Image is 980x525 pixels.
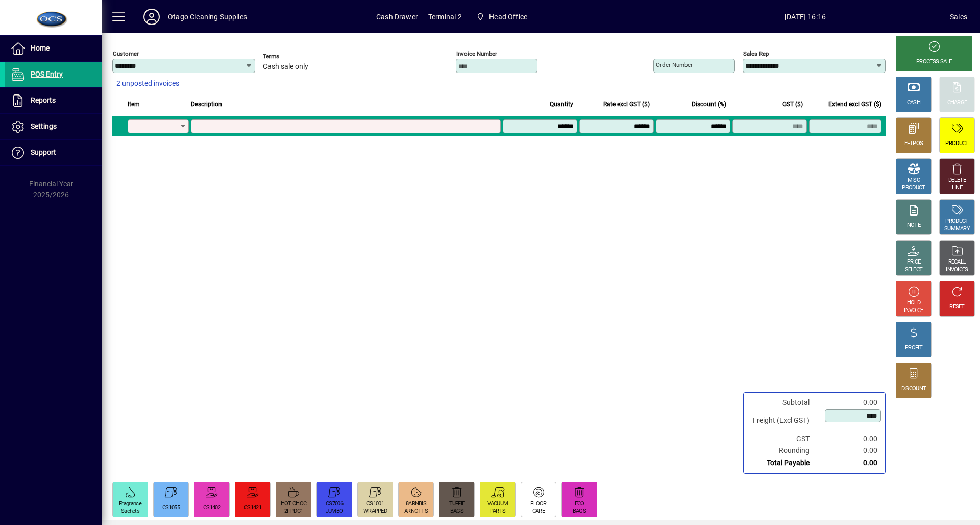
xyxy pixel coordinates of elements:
[113,50,139,57] mat-label: Customer
[905,266,923,274] div: SELECT
[916,58,952,66] div: PROCESS SALE
[945,140,968,148] div: PRODUCT
[263,63,308,71] span: Cash sale only
[162,504,180,512] div: CS1055
[603,99,650,110] span: Rate excl GST ($)
[905,344,922,352] div: PROFIT
[907,258,921,266] div: PRICE
[168,9,247,25] div: Otago Cleaning Supplies
[135,8,168,26] button: Profile
[31,44,50,52] span: Home
[904,307,923,315] div: INVOICE
[907,99,920,107] div: CASH
[948,258,966,266] div: RECALL
[366,500,384,508] div: CS1001
[456,50,497,57] mat-label: Invoice number
[820,433,881,445] td: 0.00
[944,225,970,233] div: SUMMARY
[748,445,820,457] td: Rounding
[487,500,508,508] div: VACUUM
[907,299,920,307] div: HOLD
[128,99,140,110] span: Item
[656,61,693,68] mat-label: Order number
[472,8,531,26] span: Head Office
[490,508,506,515] div: PARTS
[489,9,527,25] span: Head Office
[946,266,968,274] div: INVOICES
[281,500,306,508] div: HOT CHOC
[660,9,950,25] span: [DATE] 16:16
[5,140,102,165] a: Support
[31,96,56,104] span: Reports
[820,445,881,457] td: 0.00
[901,385,926,393] div: DISCOUNT
[31,70,63,78] span: POS Entry
[376,9,418,25] span: Cash Drawer
[550,99,573,110] span: Quantity
[116,78,179,89] span: 2 unposted invoices
[948,177,966,184] div: DELETE
[326,508,344,515] div: JUMBO
[692,99,726,110] span: Discount (%)
[428,9,462,25] span: Terminal 2
[121,508,139,515] div: Sachets
[575,500,584,508] div: ECO
[112,75,183,93] button: 2 unposted invoices
[263,53,324,60] span: Terms
[284,508,303,515] div: 2HPDC1
[949,303,965,311] div: RESET
[748,409,820,433] td: Freight (Excl GST)
[203,504,220,512] div: CS1402
[748,433,820,445] td: GST
[450,508,463,515] div: BAGS
[950,9,967,25] div: Sales
[952,184,962,192] div: LINE
[244,504,261,512] div: CS1421
[828,99,881,110] span: Extend excl GST ($)
[945,218,968,225] div: PRODUCT
[748,457,820,469] td: Total Payable
[191,99,222,110] span: Description
[119,500,141,508] div: Fragrance
[904,140,923,148] div: EFTPOS
[907,222,920,229] div: NOTE
[748,397,820,409] td: Subtotal
[573,508,586,515] div: BAGS
[530,500,547,508] div: FLOOR
[449,500,465,508] div: TUFFIE
[947,99,967,107] div: CHARGE
[532,508,545,515] div: CARE
[902,184,925,192] div: PRODUCT
[363,508,387,515] div: WRAPPED
[404,508,428,515] div: ARNOTTS
[31,122,57,130] span: Settings
[5,36,102,61] a: Home
[820,397,881,409] td: 0.00
[908,177,920,184] div: MISC
[326,500,343,508] div: CS7006
[820,457,881,469] td: 0.00
[31,148,56,156] span: Support
[743,50,769,57] mat-label: Sales rep
[5,88,102,113] a: Reports
[406,500,426,508] div: 8ARNBIS
[782,99,803,110] span: GST ($)
[5,114,102,139] a: Settings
